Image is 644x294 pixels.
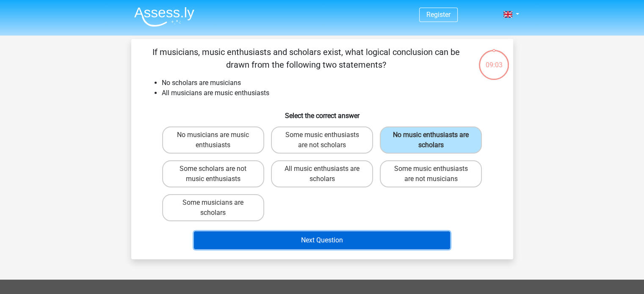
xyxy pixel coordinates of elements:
label: Some music enthusiasts are not musicians [380,160,482,187]
div: 09:03 [478,49,510,70]
label: Some scholars are not music enthusiasts [162,160,264,187]
li: No scholars are musicians [162,78,500,88]
li: All musicians are music enthusiasts [162,88,500,98]
p: If musicians, music enthusiasts and scholars exist, what logical conclusion can be drawn from the... [145,46,468,71]
label: No music enthusiasts are scholars [380,126,482,154]
a: Register [426,11,451,19]
label: All music enthusiasts are scholars [271,160,373,187]
h6: Select the correct answer [145,105,500,120]
label: Some musicians are scholars [162,194,264,221]
label: No musicians are music enthusiasts [162,126,264,154]
button: Next Question [194,231,450,249]
img: Assessly [134,7,194,27]
label: Some music enthusiasts are not scholars [271,126,373,154]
